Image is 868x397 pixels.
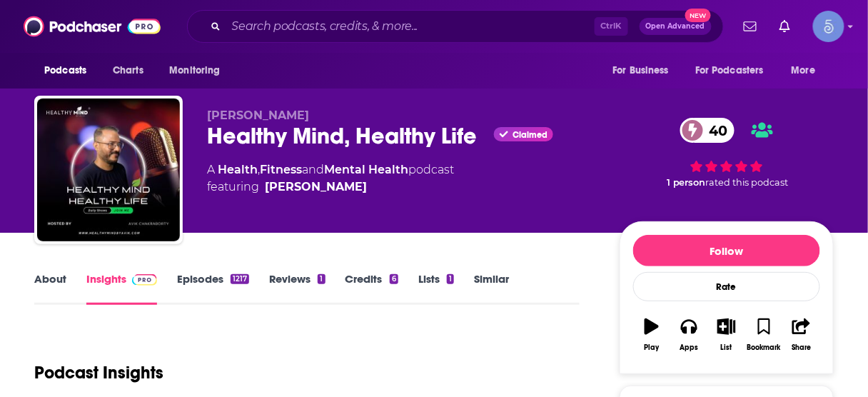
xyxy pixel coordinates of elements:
a: Avik Chakraborty [265,179,367,196]
button: Play [633,309,670,361]
button: open menu [782,57,834,84]
button: Share [783,309,820,361]
img: Healthy Mind, Healthy Life [37,99,180,241]
button: Apps [670,309,707,361]
a: 40 [680,118,735,143]
a: Mental Health [324,163,408,176]
div: Share [792,343,811,352]
div: Apps [680,343,699,352]
a: Show notifications dropdown [774,14,796,39]
button: Show profile menu [813,11,844,42]
div: 1217 [231,274,249,284]
h1: Podcast Insights [34,362,163,383]
span: Claimed [513,131,547,139]
a: Lists1 [418,272,454,305]
div: 40 1 personrated this podcast [620,109,834,197]
div: 1 [447,274,454,284]
a: Fitness [260,163,302,176]
span: For Business [612,61,669,81]
button: Open AdvancedNew [640,18,712,35]
div: Bookmark [747,343,781,352]
span: , [258,163,260,176]
div: Rate [633,272,820,301]
img: User Profile [813,11,844,42]
span: Ctrl K [595,17,628,36]
div: A podcast [207,161,454,196]
span: Monitoring [169,61,220,81]
span: Open Advanced [646,23,705,30]
button: open menu [602,57,687,84]
a: Credits6 [345,272,398,305]
button: Bookmark [745,309,782,361]
div: 1 [318,274,325,284]
span: 1 person [667,177,706,188]
span: 40 [695,118,735,143]
div: Play [645,343,660,352]
img: Podchaser Pro [132,274,157,286]
span: More [792,61,816,81]
button: open menu [34,57,105,84]
a: InsightsPodchaser Pro [86,272,157,305]
a: About [34,272,66,305]
span: [PERSON_NAME] [207,109,309,122]
a: Charts [104,57,152,84]
a: Similar [474,272,509,305]
a: Reviews1 [269,272,325,305]
div: Search podcasts, credits, & more... [187,10,724,43]
span: New [685,9,711,22]
button: open menu [159,57,238,84]
div: 6 [390,274,398,284]
a: Episodes1217 [177,272,249,305]
button: Follow [633,235,820,266]
button: List [708,309,745,361]
div: List [721,343,732,352]
input: Search podcasts, credits, & more... [226,15,595,38]
span: rated this podcast [706,177,789,188]
span: Logged in as Spiral5-G1 [813,11,844,42]
span: and [302,163,324,176]
button: open menu [686,57,784,84]
a: Health [218,163,258,176]
span: For Podcasters [695,61,764,81]
a: Show notifications dropdown [738,14,762,39]
span: Podcasts [44,61,86,81]
span: featuring [207,179,454,196]
img: Podchaser - Follow, Share and Rate Podcasts [24,13,161,40]
span: Charts [113,61,143,81]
